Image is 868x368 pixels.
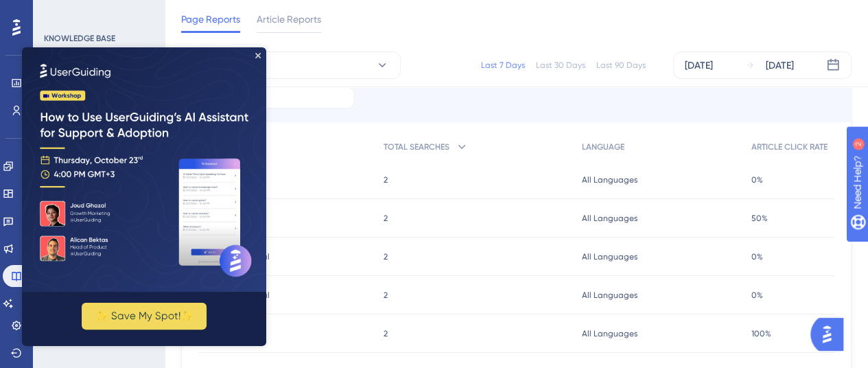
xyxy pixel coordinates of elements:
iframe: UserGuiding AI Assistant Launcher [810,314,852,355]
span: All Languages [582,290,637,301]
span: 2 [384,290,388,301]
span: 2 [384,328,388,339]
div: [DATE] [685,57,713,73]
span: ARTICLE CLICK RATE [751,141,828,152]
div: [DATE] [766,57,794,73]
span: 2 [384,213,388,224]
span: 2 [384,251,388,262]
div: 2 [95,7,99,18]
span: 100% [751,328,771,339]
span: All Languages [582,213,637,224]
span: Article Reports [257,11,321,27]
span: All Languages [582,174,637,185]
input: Search [232,93,343,102]
div: Last 90 Days [596,60,646,71]
div: Last 30 Days [536,60,585,71]
span: LANGUAGE [582,141,624,152]
span: All Languages [582,328,637,339]
span: 0% [751,251,763,262]
div: Last 7 Days [481,60,525,71]
button: All Languages [181,51,401,79]
span: 0% [751,290,763,301]
button: ✨ Save My Spot!✨ [60,255,185,282]
span: TOTAL SEARCHES [384,141,449,152]
div: Close Preview [233,5,239,11]
span: 0% [751,174,763,185]
span: 50% [751,213,768,224]
span: All Languages [582,251,637,262]
span: Page Reports [181,11,240,27]
span: 2 [384,174,388,185]
div: KNOWLEDGE BASE [44,33,115,44]
span: Need Help? [32,3,86,20]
